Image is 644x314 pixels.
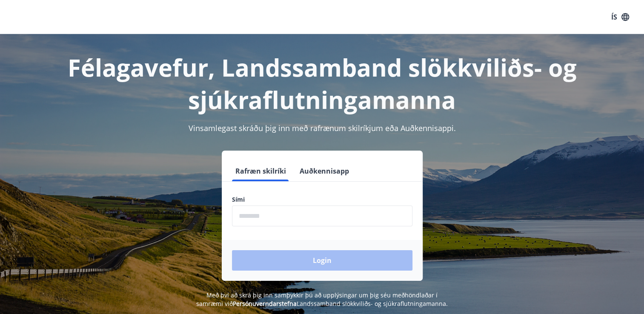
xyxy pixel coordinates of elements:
span: Með því að skrá þig inn samþykkir þú að upplýsingar um þig séu meðhöndlaðar í samræmi við Landssa... [196,291,448,308]
a: Persónuverndarstefna [233,300,297,308]
button: Rafræn skilríki [232,161,289,181]
label: Sími [232,195,412,204]
button: Auðkennisapp [296,161,352,181]
button: ÍS [607,9,634,25]
span: Vinsamlegast skráðu þig inn með rafrænum skilríkjum eða Auðkennisappi. [189,123,456,133]
h1: Félagavefur, Landssamband slökkviliðs- og sjúkraflutningamanna [26,51,618,116]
